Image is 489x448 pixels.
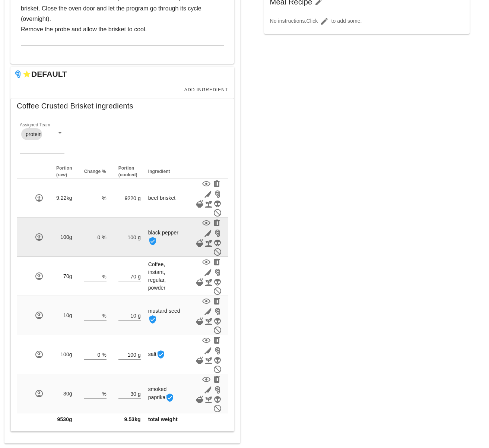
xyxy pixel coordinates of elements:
th: Portion (cooked) [112,165,147,179]
div: % [100,271,106,281]
span: salt [148,351,165,357]
div: g [136,389,141,398]
td: 10g [50,296,78,335]
div: % [100,232,106,242]
button: Clear Assigned Team [45,128,54,137]
td: 100g [50,335,78,374]
div: Assigned Teamprotein [20,127,64,154]
span: smoked paprika [148,386,175,400]
button: Add Ingredient [181,85,231,95]
span: beef brisket [148,195,176,201]
th: Change % [78,165,112,179]
div: g [136,310,141,320]
td: 9.53kg [112,413,147,425]
span: mustard seed [148,308,180,322]
div: No instructions. [266,10,469,32]
td: 100g [50,218,78,257]
div: g [136,271,141,281]
div: g [136,193,141,203]
div: % [100,193,106,203]
td: total weight [147,413,189,425]
td: 9530g [50,413,78,425]
th: Portion (raw) [50,165,78,179]
td: 30g [50,374,78,413]
div: % [100,389,106,398]
span: Coffee, instant, regular, powder [148,261,166,291]
div: % [100,310,106,320]
span: Add Ingredient [184,87,228,92]
div: g [136,232,141,242]
div: g [136,350,141,359]
span: Click to add some. [307,18,362,24]
span: Coffee Crusted Brisket ingredients [17,100,133,112]
td: 9.22kg [50,179,78,218]
td: 70g [50,257,78,296]
div: % [100,350,106,359]
th: Ingredient [147,165,189,179]
span: protein [26,128,38,140]
label: Assigned Team [20,122,50,128]
h2: DEFAULT [31,70,67,78]
span: black pepper [148,230,178,244]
